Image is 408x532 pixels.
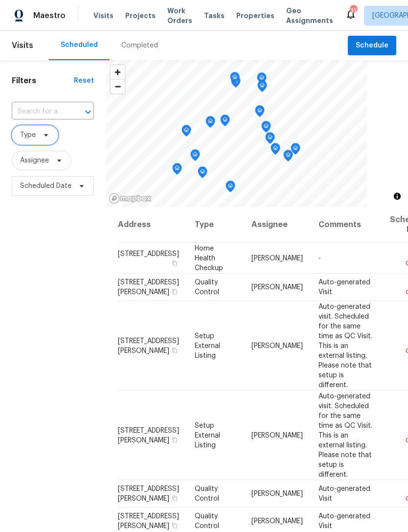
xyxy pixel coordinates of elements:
th: Assignee [244,207,311,243]
span: Tasks [204,12,225,19]
th: Comments [311,207,382,243]
button: Schedule [348,36,396,56]
span: Type [20,130,36,140]
div: Scheduled [61,40,98,50]
span: Work Orders [167,6,192,25]
th: Type [187,207,244,243]
span: [PERSON_NAME] [251,432,303,439]
div: Map marker [291,143,300,158]
th: Address [117,207,187,243]
div: Map marker [230,72,240,87]
button: Copy Address [170,258,179,267]
button: Toggle attribution [391,190,403,202]
div: Map marker [181,125,191,140]
span: Scheduled Date [20,181,71,191]
button: Copy Address [170,521,179,530]
span: Setup External Listing [195,422,220,448]
span: Quality Control [195,513,219,530]
span: Visits [93,11,113,21]
canvas: Map [106,60,367,207]
span: Properties [236,11,274,21]
span: Toggle attribution [394,191,400,202]
input: Search for an address... [12,104,67,119]
span: [PERSON_NAME] [251,342,303,349]
div: Map marker [198,166,207,182]
span: Auto-generated visit. Scheduled for the same time as QC Visit. This is an external listing. Pleas... [318,393,372,478]
a: Mapbox homepage [109,193,152,204]
span: [STREET_ADDRESS][PERSON_NAME] [118,279,179,296]
div: Map marker [205,116,215,131]
button: Copy Address [170,346,179,354]
span: [PERSON_NAME] [251,490,303,497]
span: [STREET_ADDRESS][PERSON_NAME] [118,337,179,354]
span: Projects [125,11,156,21]
span: Auto-generated Visit [318,486,370,502]
span: [STREET_ADDRESS] [118,250,179,257]
span: Setup External Listing [195,332,220,359]
div: Map marker [226,181,235,196]
div: Map marker [172,163,182,178]
button: Copy Address [170,435,179,444]
span: Geo Assignments [286,6,333,25]
span: Home Health Checkup [195,245,223,271]
div: 31 [350,6,357,16]
div: Map marker [265,132,275,147]
span: [STREET_ADDRESS][PERSON_NAME] [118,427,179,443]
button: Copy Address [170,287,179,296]
div: Map marker [220,115,230,130]
div: Completed [121,41,158,50]
span: Assignee [20,156,49,165]
span: [PERSON_NAME] [251,284,303,291]
span: Auto-generated Visit [318,513,370,530]
span: Quality Control [195,279,219,296]
div: Map marker [271,143,280,158]
div: Reset [74,76,94,86]
span: [STREET_ADDRESS][PERSON_NAME] [118,513,179,530]
button: Copy Address [170,494,179,503]
span: Schedule [356,40,388,52]
span: - [318,254,321,261]
div: Map marker [255,105,265,120]
span: Auto-generated visit. Scheduled for the same time as QC Visit. This is an external listing. Pleas... [318,303,372,388]
span: [PERSON_NAME] [251,254,303,261]
div: Map marker [257,72,267,88]
div: Map marker [261,121,271,136]
div: Map marker [283,150,293,165]
span: [PERSON_NAME] [251,518,303,525]
span: Quality Control [195,486,219,502]
div: Map marker [257,80,267,95]
span: [STREET_ADDRESS][PERSON_NAME] [118,486,179,502]
button: Zoom out [111,79,125,93]
h1: Filters [12,76,74,86]
div: Map marker [190,149,200,164]
button: Zoom in [111,65,125,79]
span: Auto-generated Visit [318,279,370,296]
button: Open [81,105,95,119]
span: Maestro [33,11,66,21]
span: Visits [12,35,33,56]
